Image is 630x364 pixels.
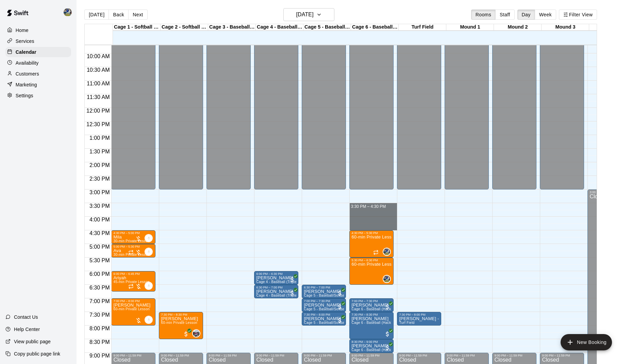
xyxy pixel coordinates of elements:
[5,47,71,57] a: Calendar
[113,307,150,311] span: 60-min Private Lesson
[494,354,534,357] div: 9:00 PM – 11:59 PM
[289,290,296,297] span: All customers have paid
[111,298,155,326] div: 7:00 PM – 8:00 PM: Ella
[517,10,535,20] button: Day
[399,313,439,316] div: 7:30 PM – 8:00 PM
[88,162,112,168] span: 2:00 PM
[16,38,34,45] p: Services
[399,321,414,325] span: Turf Field
[193,330,200,337] img: Jacob Reyes
[85,94,112,100] span: 11:30 AM
[256,294,305,297] span: Cage 4 - Baseball (Triple play)
[256,272,296,276] div: 6:00 PM – 6:30 PM
[336,290,343,297] span: All customers have paid
[109,10,129,20] button: Back
[113,299,153,303] div: 7:00 PM – 8:00 PM
[62,5,77,19] div: Brandon Gold
[302,298,346,312] div: 7:00 PM – 7:30 PM: jaye baham
[336,303,343,310] span: All customers have paid
[88,135,112,141] span: 1:00 PM
[128,10,147,20] button: Next
[192,329,200,337] div: Jacob Reyes
[304,354,344,357] div: 9:00 PM – 11:59 PM
[113,239,150,243] span: 30-min Private Lesson
[5,25,71,35] a: Home
[471,10,496,20] button: Rooms
[88,176,112,182] span: 2:30 PM
[147,316,153,324] span: Brianna Velasquez
[559,10,597,20] button: Filter View
[254,271,298,285] div: 6:00 PM – 6:30 PM: Aly Kazakos
[88,312,112,318] span: 7:30 PM
[88,230,112,236] span: 4:30 PM
[88,326,112,331] span: 8:00 PM
[208,24,256,31] div: Cage 3 - Baseball (Triple Play)
[16,70,39,77] p: Customers
[5,69,71,79] a: Customers
[542,24,589,31] div: Mound 3
[336,317,343,324] span: All customers have paid
[535,10,556,20] button: Week
[590,191,630,194] div: 3:00 PM – 11:59 PM
[161,313,201,316] div: 7:30 PM – 8:30 PM
[254,285,298,298] div: 6:30 PM – 7:00 PM: Aly Kazakos
[113,253,150,257] span: 30-min Private Lesson
[161,354,201,357] div: 9:00 PM – 11:59 PM
[289,276,296,283] span: All customers have paid
[88,149,112,154] span: 1:30 PM
[147,234,153,242] span: Brianna Velasquez
[88,203,112,209] span: 3:30 PM
[113,272,153,276] div: 6:00 PM – 6:45 PM
[113,245,153,248] div: 5:00 PM – 5:30 PM
[145,282,152,289] img: Brianna Velasquez
[88,244,112,250] span: 5:00 PM
[14,314,38,320] p: Contact Us
[303,24,351,31] div: Cage 5 - Baseball (HitTrax)
[84,10,109,20] button: [DATE]
[5,58,71,68] a: Availability
[128,284,134,289] span: Recurring event
[145,235,152,242] img: Brianna Velasquez
[14,350,60,357] p: Copy public page link
[351,204,386,209] span: 3:30 PM – 4:30 PM
[113,354,153,357] div: 9:00 PM – 11:59 PM
[85,108,111,114] span: 12:00 PM
[111,230,155,244] div: 4:30 PM – 5:00 PM: Mila
[283,8,334,21] button: [DATE]
[494,24,542,31] div: Mound 2
[16,60,39,66] p: Availability
[128,250,134,255] span: Recurring event
[209,354,249,357] div: 9:00 PM – 11:59 PM
[88,217,112,222] span: 4:00 PM
[145,248,152,255] img: Brianna Velasquez
[397,312,441,326] div: 7:30 PM – 8:00 PM: Ella - lesson
[111,244,155,258] div: 5:00 PM – 5:30 PM: Ava
[351,24,399,31] div: Cage 6 - Baseball (Hack Attack Hand-fed Machine)
[304,321,382,325] span: Cage 5 - Baseball/Softball (Triple Play - HitTrax)
[256,354,296,357] div: 9:00 PM – 11:59 PM
[88,285,112,291] span: 6:30 PM
[161,321,197,325] span: 60-min Private Lesson
[304,294,382,297] span: Cage 5 - Baseball/Softball (Triple Play - HitTrax)
[16,92,33,99] p: Settings
[302,285,346,298] div: 6:30 PM – 7:00 PM: jaye baham
[64,8,72,16] img: Brandon Gold
[85,67,112,73] span: 10:30 AM
[5,36,71,46] div: Services
[195,329,200,337] span: Jacob Reyes
[16,81,37,88] p: Marketing
[14,338,51,345] p: View public page
[88,353,112,359] span: 9:00 PM
[304,313,344,316] div: 7:30 PM – 8:00 PM
[111,271,155,292] div: 6:00 PM – 6:45 PM: Ariyah
[5,80,71,90] a: Marketing
[447,354,487,357] div: 9:00 PM – 11:59 PM
[256,286,296,289] div: 6:30 PM – 7:00 PM
[446,24,494,31] div: Mound 1
[302,312,346,326] div: 7:30 PM – 8:00 PM: jaye baham
[495,10,515,20] button: Staff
